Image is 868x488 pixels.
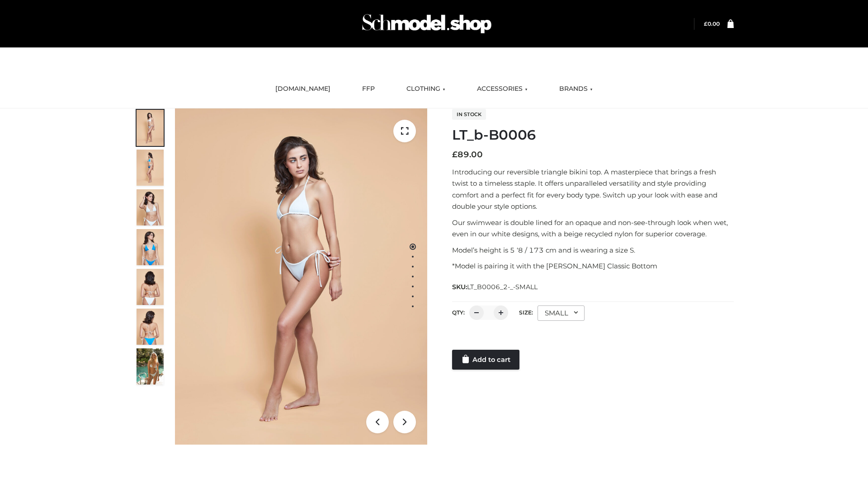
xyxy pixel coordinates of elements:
[470,79,534,99] a: ACCESSORIES
[704,20,720,27] a: £0.00
[137,348,164,385] img: Arieltop_CloudNine_AzureSky2.jpg
[175,108,427,445] img: ArielClassicBikiniTop_CloudNine_AzureSky_OW114ECO_1
[538,305,585,321] div: SMALL
[400,79,452,99] a: CLOTHING
[452,350,519,370] a: Add to cart
[452,282,538,292] span: SKU:
[137,189,164,225] img: ArielClassicBikiniTop_CloudNine_AzureSky_OW114ECO_3-scaled.jpg
[704,20,708,27] span: £
[355,79,382,99] a: FFP
[269,79,337,99] a: [DOMAIN_NAME]
[137,150,164,186] img: ArielClassicBikiniTop_CloudNine_AzureSky_OW114ECO_2-scaled.jpg
[467,283,538,291] span: LT_B0006_2-_-SMALL
[452,150,458,160] span: £
[452,309,465,316] label: QTY:
[452,166,734,212] p: Introducing our reversible triangle bikini top. A masterpiece that brings a fresh twist to a time...
[452,244,734,256] p: Model’s height is 5 ‘8 / 173 cm and is wearing a size S.
[704,20,720,27] bdi: 0.00
[452,150,483,160] bdi: 89.00
[452,109,486,120] span: In stock
[359,6,495,42] img: Schmodel Admin 964
[137,269,164,305] img: ArielClassicBikiniTop_CloudNine_AzureSky_OW114ECO_7-scaled.jpg
[137,229,164,265] img: ArielClassicBikiniTop_CloudNine_AzureSky_OW114ECO_4-scaled.jpg
[137,110,164,146] img: ArielClassicBikiniTop_CloudNine_AzureSky_OW114ECO_1-scaled.jpg
[452,260,734,272] p: *Model is pairing it with the [PERSON_NAME] Classic Bottom
[452,217,734,240] p: Our swimwear is double lined for an opaque and non-see-through look when wet, even in our white d...
[519,309,533,316] label: Size:
[552,79,599,99] a: BRANDS
[452,127,734,143] h1: LT_b-B0006
[137,309,164,345] img: ArielClassicBikiniTop_CloudNine_AzureSky_OW114ECO_8-scaled.jpg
